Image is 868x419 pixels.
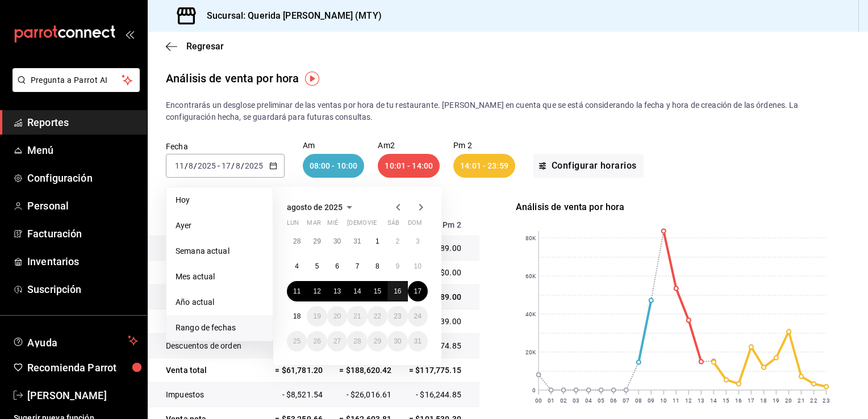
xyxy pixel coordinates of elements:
td: = $117,775.15 [398,358,479,383]
text: 16 [735,397,742,404]
button: 18 de agosto de 2025 [287,306,307,326]
text: 60K [525,273,536,279]
abbr: 14 de agosto de 2025 [353,287,361,295]
button: 3 de agosto de 2025 [408,231,428,252]
text: 20K [525,349,536,355]
input: ---- [197,161,216,170]
text: 02 [560,397,567,404]
abbr: 17 de agosto de 2025 [414,287,422,295]
text: 00 [535,397,542,404]
button: 31 de julio de 2025 [347,231,367,252]
abbr: 15 de agosto de 2025 [374,287,381,295]
text: 22 [810,397,817,404]
button: 19 de agosto de 2025 [307,306,327,326]
span: Inventarios [27,254,138,269]
abbr: 30 de agosto de 2025 [394,337,401,345]
abbr: 20 de agosto de 2025 [333,312,341,320]
span: Regresar [186,41,224,52]
td: - $8,521.54 [265,383,329,407]
abbr: 5 de agosto de 2025 [315,262,319,270]
abbr: 8 de agosto de 2025 [375,262,379,270]
button: 7 de agosto de 2025 [347,256,367,276]
abbr: 7 de agosto de 2025 [356,262,360,270]
text: 19 [773,397,779,404]
td: Cargos por servicio [148,261,265,285]
button: Pregunta a Parrot AI [12,68,140,92]
abbr: 23 de agosto de 2025 [394,312,401,320]
p: Resumen [148,200,479,214]
abbr: domingo [408,219,422,231]
abbr: 3 de agosto de 2025 [416,237,420,245]
input: -- [235,161,241,170]
span: Ayuda [27,334,123,347]
text: 04 [585,397,592,404]
abbr: 19 de agosto de 2025 [313,312,320,320]
span: / [241,161,244,170]
abbr: 31 de agosto de 2025 [414,337,422,345]
img: Tooltip marker [305,72,319,86]
button: 20 de agosto de 2025 [327,306,347,326]
button: 10 de agosto de 2025 [408,256,428,276]
span: Pregunta a Parrot AI [31,74,122,86]
div: 08:00 - 10:00 [303,154,365,178]
text: 06 [610,397,617,404]
abbr: 21 de agosto de 2025 [353,312,361,320]
button: 6 de agosto de 2025 [327,256,347,276]
abbr: 10 de agosto de 2025 [414,262,422,270]
text: 80K [525,235,536,241]
button: 4 de agosto de 2025 [287,256,307,276]
button: 14 de agosto de 2025 [347,281,367,301]
span: agosto de 2025 [287,203,343,212]
button: 1 de agosto de 2025 [368,231,387,252]
button: 12 de agosto de 2025 [307,281,327,301]
abbr: 28 de agosto de 2025 [353,337,361,345]
abbr: 6 de agosto de 2025 [335,262,339,270]
abbr: 1 de agosto de 2025 [375,237,379,245]
button: 8 de agosto de 2025 [368,256,387,276]
input: ---- [244,161,264,170]
a: Pregunta a Parrot AI [8,82,140,94]
button: 27 de agosto de 2025 [327,331,347,351]
td: Venta bruta [148,285,265,309]
span: Menú [27,143,138,158]
text: 13 [698,397,704,404]
text: 0 [532,387,536,393]
button: 30 de agosto de 2025 [387,331,407,351]
p: Encontrarás un desglose preliminar de las ventas por hora de tu restaurante. [PERSON_NAME] en cue... [166,99,850,123]
text: 23 [823,397,829,404]
div: Análisis de venta por hora [516,200,848,214]
span: - [218,161,220,170]
text: 05 [598,397,604,404]
text: 21 [798,397,804,404]
td: Venta total [148,358,265,383]
span: Suscripción [27,282,138,297]
label: Fecha [166,143,285,150]
p: Pm 2 [453,141,515,149]
text: 17 [748,397,754,404]
button: 30 de julio de 2025 [327,231,347,252]
input: -- [174,161,185,170]
span: Configuración [27,170,138,186]
span: Facturación [27,226,138,241]
td: - $5,463.30 [265,334,329,358]
abbr: lunes [287,219,299,231]
input: -- [221,161,231,170]
span: Año actual [176,296,264,308]
text: 40K [525,311,536,317]
text: 11 [673,397,679,404]
td: = $61,781.20 [265,358,329,383]
button: 9 de agosto de 2025 [387,256,407,276]
p: Am2 [378,141,440,149]
text: 01 [548,397,554,404]
abbr: 12 de agosto de 2025 [313,287,320,295]
h3: Sucursal: Querida [PERSON_NAME] (MTY) [198,9,382,23]
span: / [194,161,197,170]
button: 22 de agosto de 2025 [368,306,387,326]
div: Análisis de venta por hora [166,70,299,87]
span: Hoy [176,194,264,206]
abbr: 18 de agosto de 2025 [293,312,301,320]
td: = $188,620.42 [329,358,398,383]
button: Configurar horarios [533,154,644,178]
td: - $26,016.61 [329,383,398,407]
